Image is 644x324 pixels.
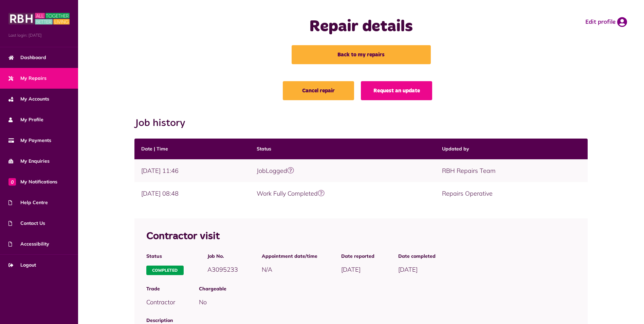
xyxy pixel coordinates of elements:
span: A3095233 [207,266,238,273]
span: Chargeable [199,285,576,292]
span: My Accounts [8,95,49,103]
span: Appointment date/time [262,253,317,260]
span: Job No. [207,253,238,260]
span: My Payments [8,137,51,144]
th: Status [250,139,435,159]
span: [DATE] [341,266,361,273]
span: Contractor visit [146,231,220,241]
td: [DATE] 08:48 [134,182,250,205]
td: Repairs Operative [435,182,588,205]
td: Work Fully Completed [250,182,435,205]
a: Cancel repair [283,81,354,100]
span: Logout [8,262,36,269]
span: My Repairs [8,75,47,82]
span: Date reported [341,253,374,260]
span: [DATE] [398,266,418,273]
img: MyRBH [8,12,70,25]
span: 0 [8,178,16,185]
span: Date completed [398,253,436,260]
span: N/A [262,266,272,273]
span: Help Centre [8,199,48,206]
span: Completed [146,266,184,275]
td: JobLogged [250,159,435,182]
a: Edit profile [585,17,627,27]
th: Updated by [435,139,588,159]
a: Back to my repairs [292,45,431,64]
td: [DATE] 11:46 [134,159,250,182]
td: RBH Repairs Team [435,159,588,182]
span: My Notifications [8,178,57,185]
span: Dashboard [8,54,46,61]
span: Contact Us [8,220,45,227]
span: Status [146,253,184,260]
span: Description [146,317,576,324]
th: Date | Time [134,139,250,159]
span: Contractor [146,298,175,306]
a: Request an update [361,81,432,100]
span: Trade [146,285,175,292]
h1: Repair details [226,17,496,37]
span: Accessibility [8,240,49,248]
span: My Profile [8,116,43,123]
span: My Enquiries [8,158,50,165]
span: No [199,298,207,306]
span: Last login: [DATE] [8,32,70,38]
h2: Job history [134,117,588,129]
